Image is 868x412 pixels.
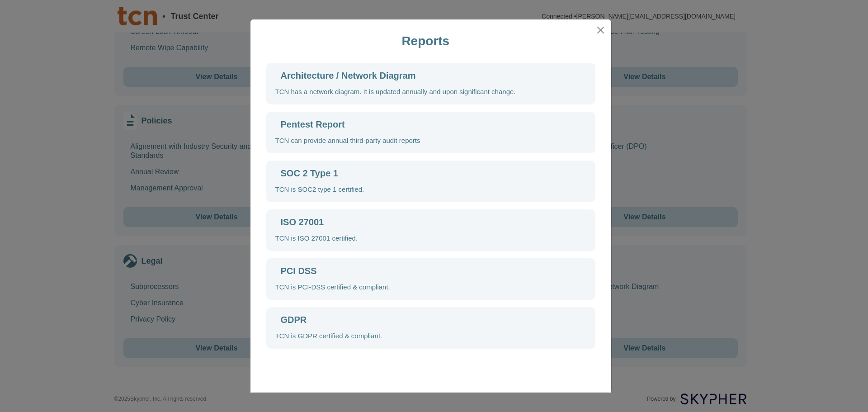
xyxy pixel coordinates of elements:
div: Architecture / Network Diagram [281,71,416,80]
div: GDPR [281,315,307,324]
div: TCN is PCI-DSS certified & compliant. [275,283,390,292]
div: Pentest Report [281,120,345,129]
div: TCN has a network diagram. It is updated annually and upon significant change. [275,87,516,96]
div: TCN is GDPR certified & compliant. [275,331,382,341]
div: ISO 27001 [281,218,324,227]
div: PCI DSS [281,266,317,275]
button: Close [594,23,607,37]
div: TCN is ISO 27001 certified. [275,234,358,243]
div: TCN can provide annual third-party audit reports [275,136,420,145]
div: SOC 2 Type 1 [281,169,338,178]
div: TCN is SOC2 type 1 certified. [275,185,364,194]
div: Reports [401,35,449,47]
